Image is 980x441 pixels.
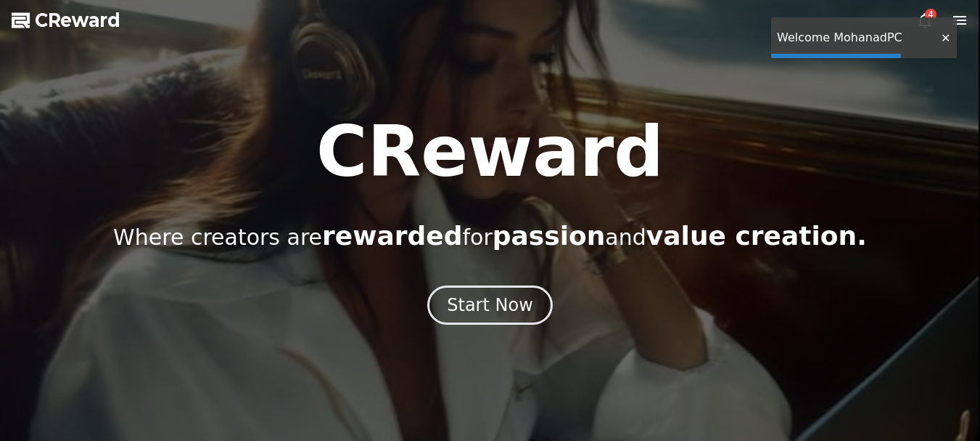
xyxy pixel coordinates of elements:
a: CReward [12,9,120,32]
div: Start Now [447,294,533,317]
span: rewarded [322,221,462,251]
span: CReward [35,9,120,32]
h1: CReward [316,117,664,187]
div: 4 [925,9,936,20]
p: Where creators are for and [113,222,867,251]
a: Start Now [427,300,553,314]
span: value creation. [646,221,867,251]
button: Start Now [427,286,553,325]
a: 4 [916,12,934,29]
span: passion [493,221,606,251]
